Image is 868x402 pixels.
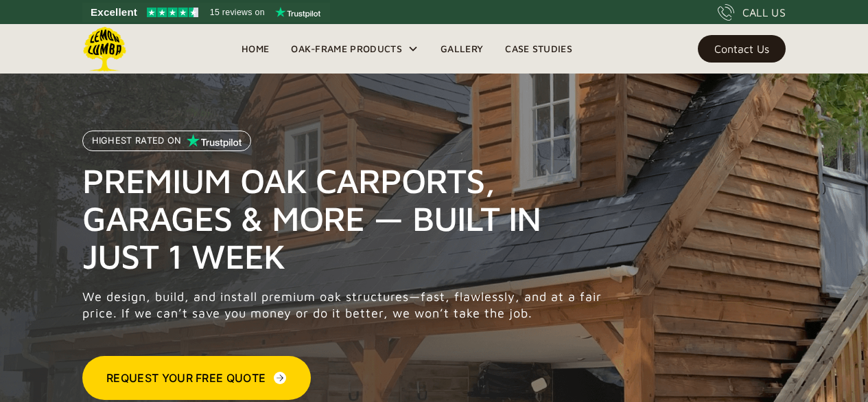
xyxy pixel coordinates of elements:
[106,370,266,386] div: Request Your Free Quote
[494,38,583,59] a: Case Studies
[714,44,769,54] div: Contact Us
[82,161,609,275] h1: Premium Oak Carports, Garages & More — Built in Just 1 Week
[698,35,786,63] a: Contact Us
[147,8,198,17] img: Trustpilot 4.5 stars
[82,131,251,161] a: Highest Rated on
[280,24,430,74] div: Oak-Frame Products
[91,4,137,21] span: Excellent
[430,38,494,59] a: Gallery
[82,356,311,400] a: Request Your Free Quote
[742,4,786,21] div: CALL US
[82,3,330,22] a: See Lemon Lumba reviews on Trustpilot
[210,4,265,21] span: 15 reviews on
[231,38,280,59] a: Home
[718,4,786,21] a: CALL US
[82,289,609,322] p: We design, build, and install premium oak structures—fast, flawlessly, and at a fair price. If we...
[275,7,320,18] img: Trustpilot logo
[92,136,182,146] p: Highest Rated on
[291,41,402,57] div: Oak-Frame Products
